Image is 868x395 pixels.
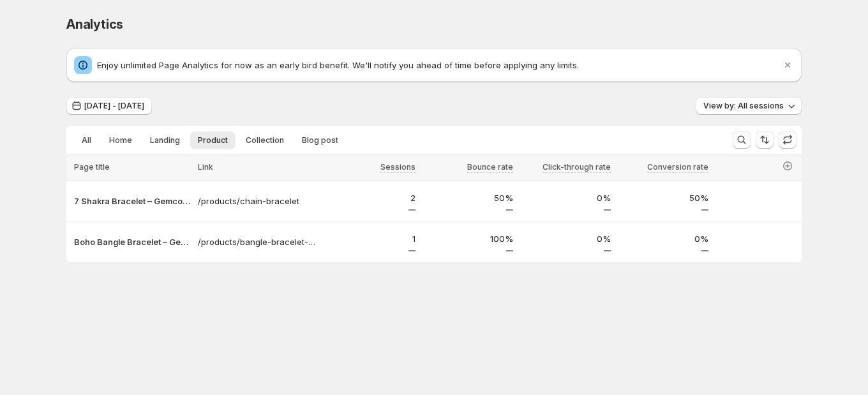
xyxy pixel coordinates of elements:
a: /products/bangle-bracelet-with-feathers [198,235,318,248]
span: Link [198,162,213,172]
span: Collection [246,135,284,145]
span: Click-through rate [542,162,611,172]
span: Bounce rate [467,162,513,172]
span: Home [109,135,132,145]
span: Product [198,135,228,145]
p: 50% [423,191,513,204]
p: 2 [325,191,415,204]
button: Sort the results [756,131,774,149]
p: 0% [521,191,611,204]
span: Analytics [66,17,123,32]
span: All [82,135,91,145]
button: View by: All sessions [696,97,802,115]
a: /products/chain-bracelet [198,195,318,207]
p: 50% [618,191,708,204]
p: 0% [521,232,611,245]
span: [DATE] - [DATE] [84,101,144,111]
span: Page title [74,162,110,172]
span: Conversion rate [647,162,708,172]
span: Blog post [302,135,338,145]
span: View by: All sessions [703,101,784,111]
button: [DATE] - [DATE] [66,97,152,115]
button: Search and filter results [733,131,751,149]
button: 7 Shakra Bracelet – Gemcommerce-ngale-dev-gemx [74,195,190,207]
p: 0% [618,232,708,245]
button: Boho Bangle Bracelet – Gemcommerce-ngale-dev-gemx [74,235,190,248]
p: Enjoy unlimited Page Analytics for now as an early bird benefit. We'll notify you ahead of time b... [97,59,781,71]
span: Landing [150,135,180,145]
span: Sessions [380,162,415,172]
button: Dismiss notification [779,56,797,74]
p: 1 [325,232,415,245]
p: 100% [423,232,513,245]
